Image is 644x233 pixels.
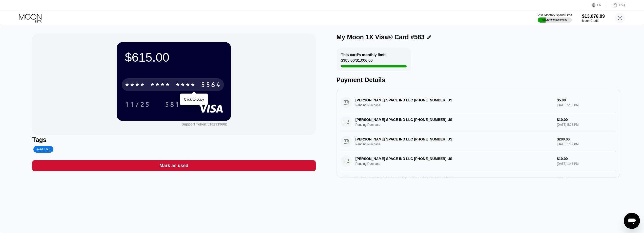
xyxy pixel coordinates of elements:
[582,14,605,23] div: $13,076.89Moon Credit
[125,50,223,64] div: $615.00
[538,13,572,23] div: Visa Monthly Spend Limit$23,128.00/$100,000.00
[597,3,601,7] div: EN
[159,163,188,169] div: Mark as used
[582,19,605,23] div: Moon Credit
[125,101,150,109] div: 11/25
[341,52,386,57] div: This card’s monthly limit
[32,136,316,144] div: Tags
[619,3,625,7] div: FAQ
[624,213,640,229] iframe: Кнопка запуска окна обмена сообщениями
[582,14,605,19] div: $13,076.89
[337,76,620,84] div: Payment Details
[607,3,625,8] div: FAQ
[181,122,227,126] div: Support Token: 510291968b
[538,13,572,17] div: Visa Monthly Spend Limit
[181,122,227,126] div: Support Token:510291968b
[36,148,50,151] div: Add Tag
[184,97,204,101] div: Click to copy
[201,81,221,89] div: 5564
[337,33,425,41] div: My Moon 1X Visa® Card #583
[592,3,607,8] div: EN
[121,98,154,111] div: 11/25
[32,160,316,171] div: Mark as used
[161,98,184,111] div: 581
[165,101,180,109] div: 581
[543,19,567,21] div: $23,128.00 / $100,000.00
[341,58,373,65] div: $385.00 / $1,000.00
[33,146,53,153] div: Add Tag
